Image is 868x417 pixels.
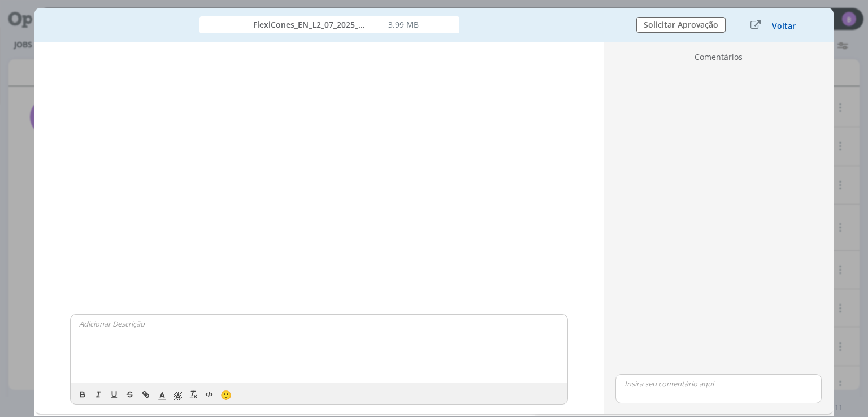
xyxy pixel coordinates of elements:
[611,51,826,67] div: Comentários
[218,388,233,401] button: 🙂
[220,389,232,401] span: 🙂
[154,388,170,401] span: Cor do Texto
[170,388,186,401] span: Cor de Fundo
[34,8,833,416] div: dialog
